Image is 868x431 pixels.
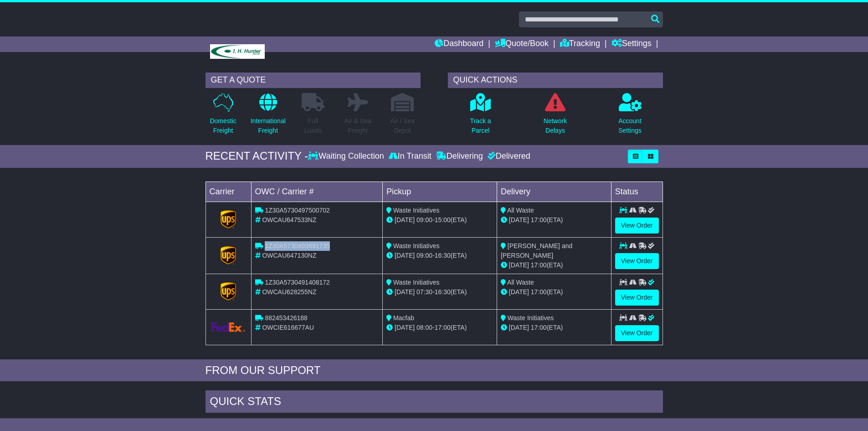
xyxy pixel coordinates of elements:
[386,323,493,332] div: - (ETA)
[435,324,451,331] span: 17:00
[485,151,530,161] div: Delivered
[393,242,439,249] span: Waste Initiatives
[344,116,371,135] p: Air & Sea Freight
[205,390,663,415] div: Quick Stats
[501,287,607,297] div: (ETA)
[262,288,316,296] span: OWCAU628255NZ
[265,242,329,249] span: 1Z30A5730493891735
[509,261,529,269] span: [DATE]
[302,116,324,135] p: Full Loads
[416,216,432,223] span: 09:00
[615,325,659,341] a: View Order
[531,261,547,269] span: 17:00
[497,182,611,202] td: Delivery
[265,207,329,214] span: 1Z30A5730497500702
[509,288,529,296] span: [DATE]
[416,288,432,296] span: 07:30
[434,151,485,161] div: Delivering
[386,215,493,225] div: - (ETA)
[507,279,534,286] span: All Waste
[308,151,386,161] div: Waiting Collection
[205,182,251,202] td: Carrier
[386,251,493,260] div: - (ETA)
[210,116,236,135] p: Domestic Freight
[531,288,547,296] span: 17:00
[435,216,451,223] span: 15:00
[435,36,483,52] a: Dashboard
[262,252,316,259] span: OWCAU647130NZ
[250,93,286,140] a: InternationalFreight
[531,324,547,331] span: 17:00
[205,364,663,377] div: FROM OUR SUPPORT
[395,252,415,259] span: [DATE]
[531,216,547,223] span: 17:00
[611,182,663,202] td: Status
[509,324,529,331] span: [DATE]
[390,116,415,135] p: Air / Sea Depot
[507,207,534,214] span: All Waste
[508,314,554,322] span: Waste Initiatives
[615,290,659,306] a: View Order
[509,216,529,223] span: [DATE]
[560,36,600,52] a: Tracking
[265,279,329,286] span: 1Z30A5730491408172
[435,288,451,296] span: 16:30
[495,36,549,52] a: Quote/Book
[470,116,491,135] p: Track a Parcel
[262,216,316,223] span: OWCAU647533NZ
[615,218,659,234] a: View Order
[416,324,432,331] span: 08:00
[205,150,308,163] div: RECENT ACTIVITY -
[543,93,567,140] a: NetworkDelays
[251,116,286,135] p: International Freight
[501,260,607,270] div: (ETA)
[618,93,642,140] a: AccountSettings
[209,93,236,140] a: DomesticFreight
[383,182,497,202] td: Pickup
[221,210,236,228] img: GetCarrierServiceLogo
[615,253,659,269] a: View Order
[393,314,414,322] span: Macfab
[501,323,607,332] div: (ETA)
[448,73,663,88] div: QUICK ACTIONS
[265,314,307,322] span: 882453426188
[211,322,246,332] img: GetCarrierServiceLogo
[386,151,434,161] div: In Transit
[501,242,572,259] span: [PERSON_NAME] and [PERSON_NAME]
[262,324,314,331] span: OWCIE616677AU
[501,215,607,225] div: (ETA)
[221,246,236,265] img: GetCarrierServiceLogo
[611,36,652,52] a: Settings
[395,216,415,223] span: [DATE]
[416,252,432,259] span: 09:00
[544,116,567,135] p: Network Delays
[221,282,236,301] img: GetCarrierServiceLogo
[469,93,491,140] a: Track aParcel
[618,116,642,135] p: Account Settings
[251,182,383,202] td: OWC / Carrier #
[435,252,451,259] span: 16:30
[395,324,415,331] span: [DATE]
[395,288,415,296] span: [DATE]
[205,73,421,88] div: GET A QUOTE
[393,207,439,214] span: Waste Initiatives
[386,287,493,297] div: - (ETA)
[393,279,439,286] span: Waste Initiatives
